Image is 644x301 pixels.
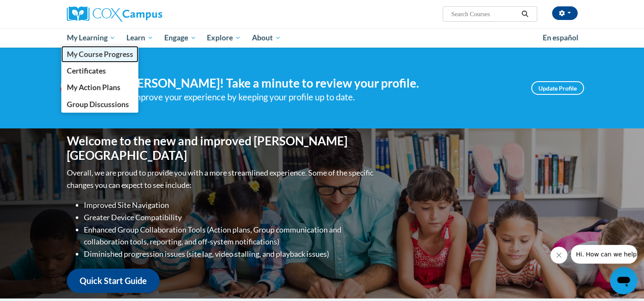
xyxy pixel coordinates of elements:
[61,46,139,62] a: My Course Progress
[537,29,584,47] a: En español
[84,211,375,224] li: Greater Device Compatibility
[66,66,106,75] span: Certificates
[531,81,584,95] a: Update Profile
[60,69,99,107] img: Profile Image
[164,33,196,43] span: Engage
[84,248,375,260] li: Diminished progression issues (site lag, video stalling, and playback issues)
[207,33,241,43] span: Explore
[61,96,139,113] a: Group Discussions
[246,28,286,48] a: About
[66,83,120,92] span: My Action Plans
[112,90,518,104] div: Help improve your experience by keeping your profile up to date.
[66,100,129,109] span: Group Discussions
[66,50,133,59] span: My Course Progress
[550,247,567,264] iframe: Close message
[67,167,375,191] p: Overall, we are proud to provide you with a more streamlined experience. Some of the specific cha...
[84,224,375,248] li: Enhanced Group Collaboration Tools (Action plans, Group communication and collaboration tools, re...
[571,245,637,264] iframe: Message from company
[121,28,159,48] a: Learn
[61,28,121,48] a: My Learning
[67,134,375,162] h1: Welcome to the new and improved [PERSON_NAME][GEOGRAPHIC_DATA]
[54,28,590,48] div: Main menu
[67,6,229,22] a: Cox Campus
[67,6,162,22] img: Cox Campus
[126,33,153,43] span: Learn
[518,9,531,19] button: Search
[252,33,281,43] span: About
[450,9,518,19] input: Search Courses
[543,33,578,42] span: En español
[67,269,160,293] a: Quick Start Guide
[5,6,69,13] span: Hi. How can we help?
[84,199,375,211] li: Improved Site Navigation
[610,267,637,294] iframe: Button to launch messaging window
[159,28,202,48] a: Engage
[61,62,139,79] a: Certificates
[201,28,246,48] a: Explore
[61,79,139,96] a: My Action Plans
[66,33,115,43] span: My Learning
[112,76,518,91] h4: Hi [PERSON_NAME]! Take a minute to review your profile.
[552,6,578,20] button: Account Settings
